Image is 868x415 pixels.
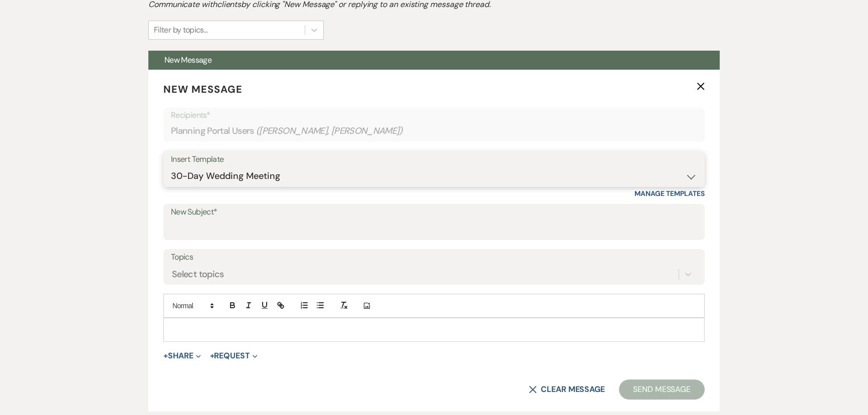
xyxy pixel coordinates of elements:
button: Clear message [529,385,605,393]
p: Recipients* [171,109,697,122]
span: + [163,352,168,360]
button: Share [163,352,201,360]
button: Send Message [619,379,705,399]
span: ( [PERSON_NAME], [PERSON_NAME] ) [256,124,403,138]
div: Filter by topics... [154,24,207,36]
div: Planning Portal Users [171,121,697,141]
span: + [210,352,214,360]
div: Insert Template [171,152,697,167]
span: New Message [163,83,243,96]
label: Topics [171,250,697,265]
div: Select topics [172,268,224,281]
button: Request [210,352,258,360]
a: Manage Templates [634,189,705,198]
label: New Subject* [171,205,697,220]
span: New Message [164,55,211,65]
